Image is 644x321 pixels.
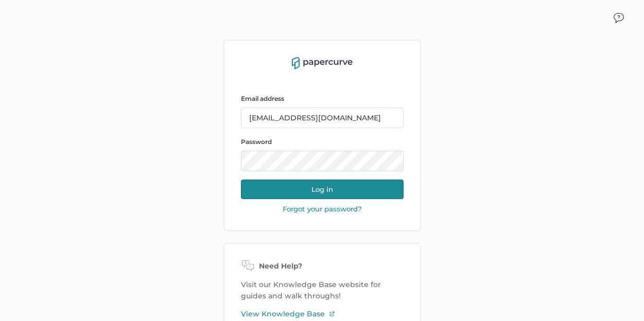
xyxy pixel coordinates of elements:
[292,57,353,69] img: papercurve-logo-colour.7244d18c.svg
[241,138,272,146] span: Password
[241,260,255,273] img: need-help-icon.d526b9f7.svg
[241,108,404,128] input: email@company.com
[614,13,624,23] img: icon_chat.2bd11823.svg
[241,180,404,199] button: Log in
[241,95,284,102] span: Email address
[329,311,335,317] img: external-link-icon-3.58f4c051.svg
[241,260,404,273] div: Need Help?
[241,308,325,319] span: View Knowledge Base
[280,204,365,213] button: Forgot your password?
